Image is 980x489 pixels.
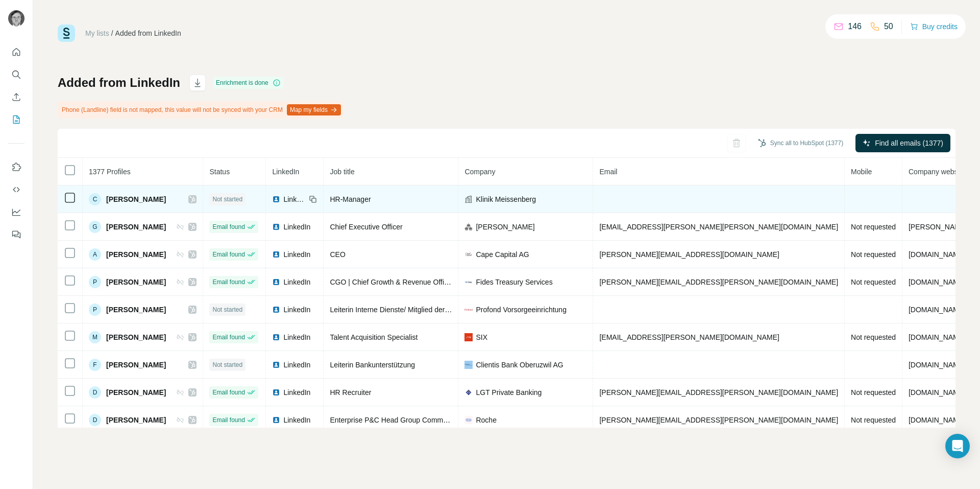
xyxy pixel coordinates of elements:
[909,250,966,259] span: [DOMAIN_NAME]
[330,250,345,259] span: CEO
[106,305,166,315] span: [PERSON_NAME]
[8,43,24,61] button: Quick start
[330,333,418,341] span: Talent Acquisition Specialist
[599,388,838,397] span: [PERSON_NAME][EMAIL_ADDRESS][PERSON_NAME][DOMAIN_NAME]
[476,305,566,315] span: Profond Vorsorgeeinrichtung
[283,194,306,204] span: LinkedIn
[272,306,280,314] img: LinkedIn logo
[212,195,242,204] span: Not started
[106,277,166,287] span: [PERSON_NAME]
[476,249,529,260] span: Cape Capital AG
[106,387,166,398] span: [PERSON_NAME]
[209,168,230,176] span: Status
[8,180,24,199] button: Use Surfe API
[89,386,101,399] div: D
[212,388,244,397] span: Email found
[851,388,896,397] span: Not requested
[848,20,862,33] p: 146
[464,223,473,231] img: company-logo
[58,75,180,91] h1: Added from LinkedIn
[330,306,500,314] span: Leiterin Interne Dienste/ Mitglied der Geschäftsleitung
[58,101,343,119] div: Phone (Landline) field is not mapped, this value will not be synced with your CRM
[283,305,310,315] span: LinkedIn
[8,10,24,27] img: Avatar
[283,277,310,287] span: LinkedIn
[330,416,637,424] span: Enterprise P&C Head Group Communications & Corporate Finance / Global Sen. HR Director/VP
[751,135,850,151] button: Sync all to HubSpot (1377)
[330,195,371,203] span: HR-Manager
[599,416,838,424] span: [PERSON_NAME][EMAIL_ADDRESS][PERSON_NAME][DOMAIN_NAME]
[212,250,244,259] span: Email found
[464,306,473,314] img: company-logo
[106,194,166,204] span: [PERSON_NAME]
[106,360,166,370] span: [PERSON_NAME]
[272,168,299,176] span: LinkedIn
[8,225,24,244] button: Feedback
[272,278,280,286] img: LinkedIn logo
[85,29,109,37] a: My lists
[272,250,280,259] img: LinkedIn logo
[272,223,280,231] img: LinkedIn logo
[599,333,779,341] span: [EMAIL_ADDRESS][PERSON_NAME][DOMAIN_NAME]
[89,414,101,426] div: D
[89,248,101,261] div: A
[851,278,896,286] span: Not requested
[272,361,280,369] img: LinkedIn logo
[464,278,473,286] img: company-logo
[89,359,101,371] div: F
[212,222,244,231] span: Email found
[464,333,473,341] img: company-logo
[909,306,966,314] span: [DOMAIN_NAME]
[212,277,244,287] span: Email found
[8,203,24,221] button: Dashboard
[106,222,166,232] span: [PERSON_NAME]
[212,333,244,342] span: Email found
[599,168,617,176] span: Email
[212,360,242,369] span: Not started
[464,361,473,369] img: company-logo
[272,388,280,397] img: LinkedIn logo
[8,158,24,176] button: Use Surfe on LinkedIn
[851,250,896,259] span: Not requested
[464,388,473,397] img: company-logo
[599,250,779,259] span: [PERSON_NAME][EMAIL_ADDRESS][DOMAIN_NAME]
[106,415,166,425] span: [PERSON_NAME]
[330,388,371,397] span: HR Recruiter
[89,304,101,316] div: P
[8,88,24,106] button: Enrich CSV
[464,416,473,424] img: company-logo
[58,25,75,42] img: Surfe Logo
[287,104,341,115] button: Map my fields
[272,333,280,341] img: LinkedIn logo
[884,20,893,33] p: 50
[283,415,310,425] span: LinkedIn
[851,168,872,176] span: Mobile
[89,276,101,288] div: P
[909,416,966,424] span: [DOMAIN_NAME]
[8,65,24,84] button: Search
[851,333,896,341] span: Not requested
[272,195,280,203] img: LinkedIn logo
[89,221,101,233] div: G
[476,277,552,287] span: Fides Treasury Services
[106,249,166,260] span: [PERSON_NAME]
[851,416,896,424] span: Not requested
[89,331,101,343] div: M
[330,223,402,231] span: Chief Executive Officer
[599,278,838,286] span: [PERSON_NAME][EMAIL_ADDRESS][PERSON_NAME][DOMAIN_NAME]
[945,434,970,458] div: Open Intercom Messenger
[909,278,966,286] span: [DOMAIN_NAME]
[464,250,473,259] img: company-logo
[283,249,310,260] span: LinkedIn
[909,333,966,341] span: [DOMAIN_NAME]
[476,194,536,204] span: Klinik Meissenberg
[272,416,280,424] img: LinkedIn logo
[283,360,310,370] span: LinkedIn
[909,168,965,176] span: Company website
[106,332,166,342] span: [PERSON_NAME]
[851,223,896,231] span: Not requested
[330,361,415,369] span: Leiterin Bankunterstützung
[476,222,534,232] span: [PERSON_NAME]
[8,110,24,129] button: My lists
[330,278,454,286] span: CGO | Chief Growth & Revenue Officer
